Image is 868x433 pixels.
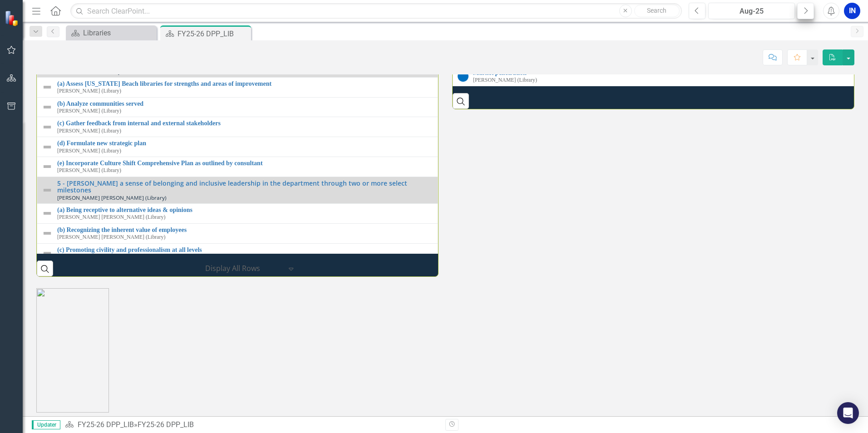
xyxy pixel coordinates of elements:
a: Libraries [68,27,154,39]
div: Aug-25 [711,6,792,17]
a: FY25-26 DPP_LIB [78,420,134,429]
img: Not Defined [42,208,53,219]
small: [PERSON_NAME] (Library) [57,88,121,94]
td: Double-Click to Edit Right Click for Context Menu [37,204,438,224]
a: (e) Incorporate Culture Shift Comprehensive Plan as outlined by consultant [57,160,433,167]
img: No Target Established [458,71,469,82]
td: Double-Click to Edit Right Click for Context Menu [37,117,438,137]
button: Search [634,5,680,17]
small: [PERSON_NAME] (Library) [57,167,121,173]
a: (b) Recognizing the inherent value of employees [57,226,433,233]
a: (d) Formulate new strategic plan [57,140,433,147]
small: [PERSON_NAME] (Library) [57,128,121,134]
small: [PERSON_NAME] [PERSON_NAME] (Library) [57,234,165,240]
div: Libraries [83,27,154,39]
td: Double-Click to Edit Right Click for Context Menu [37,243,438,263]
small: [PERSON_NAME] (Library) [57,108,121,114]
div: Open Intercom Messenger [837,402,859,424]
input: Search ClearPoint... [70,3,682,19]
td: Double-Click to Edit Right Click for Context Menu [37,97,438,117]
small: [PERSON_NAME] [PERSON_NAME] (Library) [57,214,165,220]
td: Double-Click to Edit Right Click for Context Menu [37,77,438,97]
img: Not Defined [42,122,53,133]
a: 5 - [PERSON_NAME] a sense of belonging and inclusive leadership in the department through two or ... [57,180,433,194]
div: FY25-26 DPP_LIB [138,420,194,429]
img: Not Defined [42,142,53,153]
td: Double-Click to Edit Right Click for Context Menu [37,157,438,177]
img: Not Defined [42,102,53,113]
td: Double-Click to Edit Right Click for Context Menu [453,66,857,86]
span: Search [647,7,666,14]
td: Double-Click to Edit Right Click for Context Menu [37,177,438,203]
img: Not Defined [42,228,53,239]
small: [PERSON_NAME] [PERSON_NAME] (Library) [57,195,167,201]
a: (a) Being receptive to alternative ideas & opinions [57,207,433,213]
span: Updater [32,420,60,429]
div: FY25-26 DPP_LIB [178,28,249,39]
img: Not Defined [42,161,53,172]
td: Double-Click to Edit Right Click for Context Menu [37,223,438,243]
div: » [65,420,439,430]
button: IN [844,3,860,19]
a: (c) Gather feedback from internal and external stakeholders [57,120,433,127]
img: Not Defined [42,185,53,196]
a: (b) Analyze communities served [57,100,433,107]
img: Not Defined [42,248,53,259]
small: [PERSON_NAME] (Library) [57,148,121,154]
td: Double-Click to Edit Right Click for Context Menu [37,137,438,157]
button: Aug-25 [708,3,795,19]
a: (c) Promoting civility and professionalism at all levels [57,246,433,253]
small: [PERSON_NAME] (Library) [57,69,123,74]
a: (a) Assess [US_STATE] Beach libraries for strengths and areas of improvement [57,80,433,87]
small: [PERSON_NAME] (Library) [473,77,537,83]
img: Not Defined [42,82,53,93]
img: ClearPoint Strategy [5,10,20,26]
